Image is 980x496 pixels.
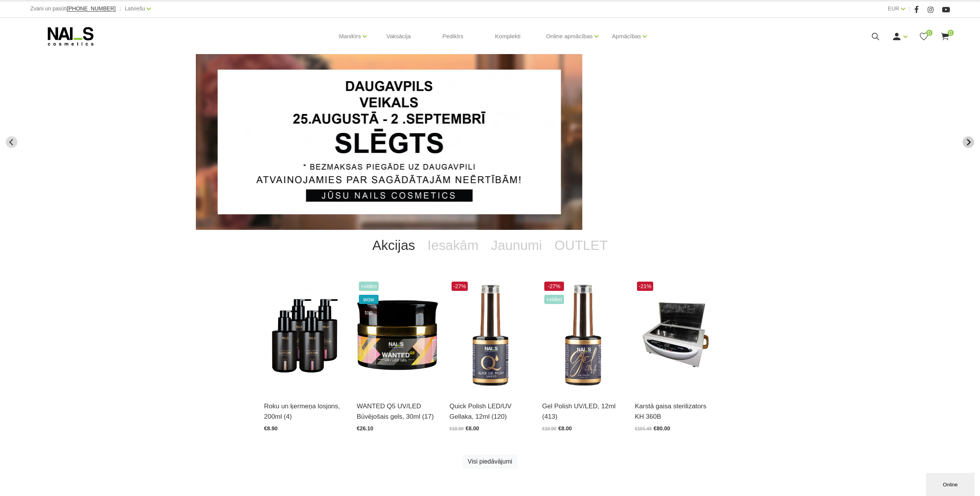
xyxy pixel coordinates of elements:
[489,18,527,55] a: Komplekti
[542,280,623,391] img: Ilgnoturīga, intensīvi pigmentēta gellaka. Viegli klājas, lieliski žūst, nesaraujas, neatkāpjas n...
[119,4,121,14] span: |
[125,4,145,13] a: Latviešu
[544,282,564,291] span: -27%
[926,30,932,36] span: 0
[963,136,974,148] button: Next slide
[380,18,417,55] a: Vaksācija
[888,4,899,13] a: EUR
[909,4,910,14] span: |
[450,426,464,431] span: €10.90
[465,425,479,431] span: €8.00
[359,308,379,317] span: top
[359,295,379,304] span: wow
[421,230,485,261] a: Iesakām
[612,21,641,52] a: Apmācības
[546,21,593,52] a: Online apmācības
[919,32,929,41] a: 0
[264,280,345,391] img: BAROJOŠS roku un ķermeņa LOSJONSBALI COCONUT barojošs roku un ķermeņa losjons paredzēts jebkura t...
[542,426,557,431] span: €10.90
[635,280,716,391] img: Karstā gaisa sterilizatoru var izmantot skaistumkopšanas salonos, manikīra kabinetos, ēdināšanas ...
[264,401,345,422] a: Roku un ķermeņa losjons, 200ml (4)
[264,425,278,431] span: €8.90
[357,401,438,422] a: WANTED Q5 UV/LED Būvējošais gels, 30ml (17)
[635,401,716,422] a: Karstā gaisa sterilizators KH 360B
[366,230,421,261] a: Akcijas
[357,280,438,391] img: Gels WANTED NAILS cosmetics tehniķu komanda ir radījusi gelu, kas ilgi jau ir katra meistara mekl...
[940,32,950,41] a: 0
[637,282,654,291] span: -21%
[948,30,954,36] span: 0
[485,230,548,261] a: Jaunumi
[67,6,115,12] a: [PHONE_NUMBER]
[6,136,17,148] button: Go to last slide
[548,230,614,261] a: OUTLET
[463,454,517,469] a: Visi piedāvājumi
[558,425,572,431] span: €8.00
[436,18,469,55] a: Pedikīrs
[635,426,652,431] span: €101.45
[926,471,976,496] iframe: chat widget
[450,280,531,391] img: Ātri, ērti un vienkārši!Intensīvi pigmentēta gellaka, kas perfekti klājas arī vienā slānī, tādā v...
[544,295,564,304] span: +Video
[359,282,379,291] span: +Video
[654,425,670,431] span: €80.00
[30,4,115,14] div: Zvani un pasūti
[357,425,374,431] span: €26.10
[196,54,784,230] li: 2 of 13
[452,282,468,291] span: -27%
[339,21,361,52] a: Manikīrs
[450,401,531,422] a: Quick Polish LED/UV Gellaka, 12ml (120)
[542,401,623,422] a: Gel Polish UV/LED, 12ml (413)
